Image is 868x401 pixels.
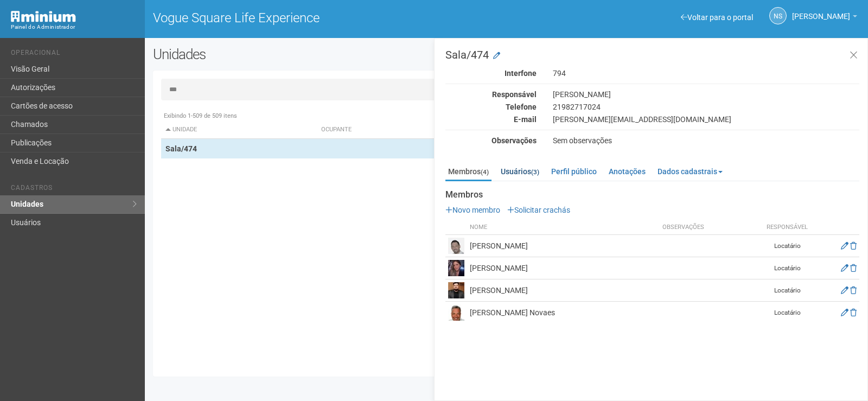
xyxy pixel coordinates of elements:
a: Voltar para o portal [681,13,753,22]
a: Editar membro [841,264,848,272]
th: Nome [467,220,660,235]
a: Usuários(3) [498,163,542,180]
th: Responsável [760,220,814,235]
div: E-mail [437,114,545,124]
a: Editar membro [841,241,848,250]
a: Perfil público [548,163,599,180]
div: Painel do Administrador [11,22,137,32]
div: [PERSON_NAME][EMAIL_ADDRESS][DOMAIN_NAME] [545,114,867,124]
a: Anotações [606,163,648,180]
div: Observações [437,136,545,145]
small: (3) [531,168,539,176]
a: Excluir membro [850,308,857,317]
a: Excluir membro [850,264,857,272]
a: Modificar a unidade [493,50,500,61]
a: Solicitar crachás [507,206,570,214]
a: Excluir membro [850,241,857,250]
div: Telefone [437,102,545,112]
h1: Vogue Square Life Experience [153,11,499,25]
div: Responsável [437,90,545,99]
td: Locatário [760,302,814,324]
div: Sem observações [545,136,867,145]
td: [PERSON_NAME] [467,279,660,302]
strong: Membros [445,190,859,200]
a: Editar membro [841,308,848,317]
h2: Unidades [153,46,438,62]
div: Exibindo 1-509 de 509 itens [161,111,852,121]
a: Excluir membro [850,286,857,295]
li: Operacional [11,49,137,60]
a: Editar membro [841,286,848,295]
img: user.png [448,282,464,298]
a: [PERSON_NAME] [792,14,857,22]
td: [PERSON_NAME] [467,235,660,257]
strong: Sala/474 [165,144,197,153]
div: 21982717024 [545,102,867,112]
div: 794 [545,68,867,78]
th: Ocupante: activate to sort column ascending [317,121,601,139]
div: [PERSON_NAME] [545,90,867,99]
div: Interfone [437,68,545,78]
img: user.png [448,238,464,254]
a: NS [769,7,787,24]
th: Observações [660,220,760,235]
img: user.png [448,260,464,276]
td: Locatário [760,235,814,257]
td: [PERSON_NAME] Novaes [467,302,660,324]
h3: Sala/474 [445,49,859,60]
li: Cadastros [11,184,137,195]
img: Minium [11,11,76,22]
td: Locatário [760,257,814,279]
span: Nicolle Silva [792,2,850,21]
th: Unidade: activate to sort column descending [161,121,317,139]
a: Dados cadastrais [655,163,725,180]
img: user.png [448,304,464,321]
a: Novo membro [445,206,500,214]
td: [PERSON_NAME] [467,257,660,279]
a: Membros(4) [445,163,492,181]
small: (4) [481,168,489,176]
td: Locatário [760,279,814,302]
